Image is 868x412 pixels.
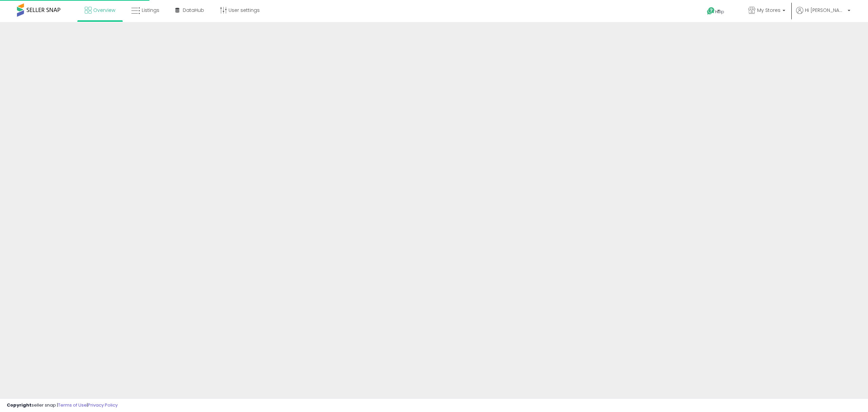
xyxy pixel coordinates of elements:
[707,7,715,15] i: Get Help
[702,2,737,22] a: Help
[93,7,115,14] span: Overview
[142,7,159,14] span: Listings
[715,9,724,15] span: Help
[183,7,204,14] span: DataHub
[805,7,846,14] span: Hi [PERSON_NAME]
[757,7,781,14] span: My Stores
[796,7,850,22] a: Hi [PERSON_NAME]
